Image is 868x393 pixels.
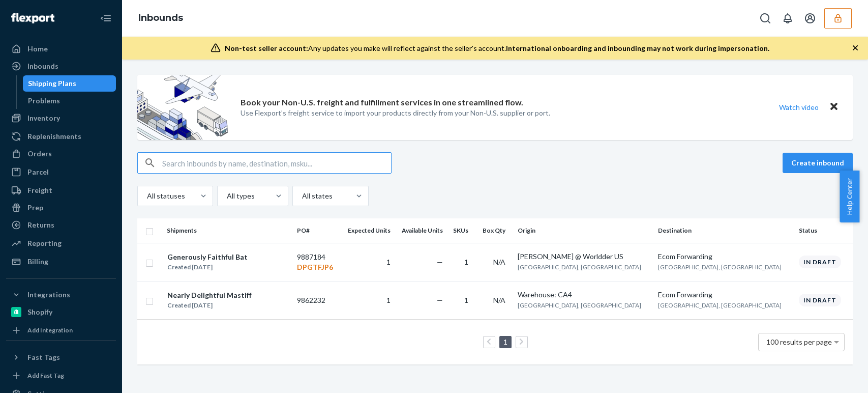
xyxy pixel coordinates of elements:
[340,218,395,243] th: Expected Units
[6,58,116,74] a: Inbounds
[23,75,116,92] a: Shipping Plans
[293,281,340,319] td: 9862232
[518,251,650,262] div: [PERSON_NAME] @ Worldder US
[6,304,116,320] a: Shopify
[518,263,641,271] span: [GEOGRAPHIC_DATA], [GEOGRAPHIC_DATA]
[27,167,49,177] div: Parcel
[27,44,48,54] div: Home
[27,352,60,362] div: Fast Tags
[476,218,514,243] th: Box Qty
[6,128,116,145] a: Replenishments
[297,262,336,272] p: DPGTFJP6
[772,100,825,115] button: Watch video
[493,296,505,304] span: N/A
[6,349,116,366] button: Fast Tags
[658,290,790,300] div: Ecom Forwarding
[658,263,782,271] span: [GEOGRAPHIC_DATA], [GEOGRAPHIC_DATA]
[799,294,841,306] div: In draft
[241,108,550,118] p: Use Flexport’s freight service to import your products directly from your Non-U.S. supplier or port.
[840,171,859,222] button: Help Center
[6,235,116,251] a: Reporting
[146,191,147,201] input: All statuses
[800,8,820,29] button: Open account menu
[658,251,790,262] div: Ecom Forwarding
[27,149,52,159] div: Orders
[6,200,116,216] a: Prep
[226,191,227,201] input: All types
[301,191,302,201] input: All states
[783,153,853,173] button: Create inbound
[395,218,447,243] th: Available Units
[27,290,70,300] div: Integrations
[447,218,476,243] th: SKUs
[6,110,116,126] a: Inventory
[167,262,248,272] div: Created [DATE]
[799,256,841,268] div: In draft
[518,290,650,300] div: Warehouse: CA4
[27,113,60,123] div: Inventory
[138,12,183,23] a: Inbounds
[27,326,73,334] div: Add Integration
[6,217,116,233] a: Returns
[464,296,468,304] span: 1
[386,296,391,304] span: 1
[6,254,116,270] a: Billing
[27,185,52,195] div: Freight
[755,8,775,29] button: Open Search Box
[493,258,505,266] span: N/A
[130,4,191,33] ol: breadcrumbs
[11,13,54,23] img: Flexport logo
[437,258,443,266] span: —
[167,252,248,262] div: Generously Faithful Bat
[654,218,794,243] th: Destination
[518,301,641,309] span: [GEOGRAPHIC_DATA], [GEOGRAPHIC_DATA]
[293,218,340,243] th: PO#
[27,238,62,248] div: Reporting
[386,258,391,266] span: 1
[766,338,832,346] span: 100 results per page
[506,44,769,52] span: International onboarding and inbounding may not work during impersonation.
[27,257,48,267] div: Billing
[28,96,60,106] div: Problems
[658,301,782,309] span: [GEOGRAPHIC_DATA], [GEOGRAPHIC_DATA]
[27,307,52,317] div: Shopify
[23,93,116,109] a: Problems
[167,300,252,311] div: Created [DATE]
[827,100,841,115] button: Close
[96,8,116,29] button: Close Navigation
[6,370,116,382] a: Add Fast Tag
[293,243,340,281] td: 9887184
[6,164,116,180] a: Parcel
[162,153,391,173] input: Search inbounds by name, destination, msku...
[28,78,76,89] div: Shipping Plans
[27,371,64,380] div: Add Fast Tag
[27,220,54,230] div: Returns
[437,296,443,304] span: —
[27,203,43,213] div: Prep
[6,146,116,162] a: Orders
[225,43,769,53] div: Any updates you make will reflect against the seller's account.
[225,44,308,52] span: Non-test seller account:
[795,218,853,243] th: Status
[27,131,81,142] div: Replenishments
[803,362,858,388] iframe: Opens a widget where you can chat to one of our agents
[163,218,293,243] th: Shipments
[501,338,510,346] a: Page 1 is your current page
[777,8,798,29] button: Open notifications
[514,218,654,243] th: Origin
[6,287,116,303] button: Integrations
[6,182,116,199] a: Freight
[6,324,116,336] a: Add Integration
[27,61,58,71] div: Inbounds
[241,97,523,108] p: Book your Non-U.S. freight and fulfillment services in one streamlined flow.
[6,41,116,57] a: Home
[167,290,252,300] div: Nearly Delightful Mastiff
[464,258,468,266] span: 1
